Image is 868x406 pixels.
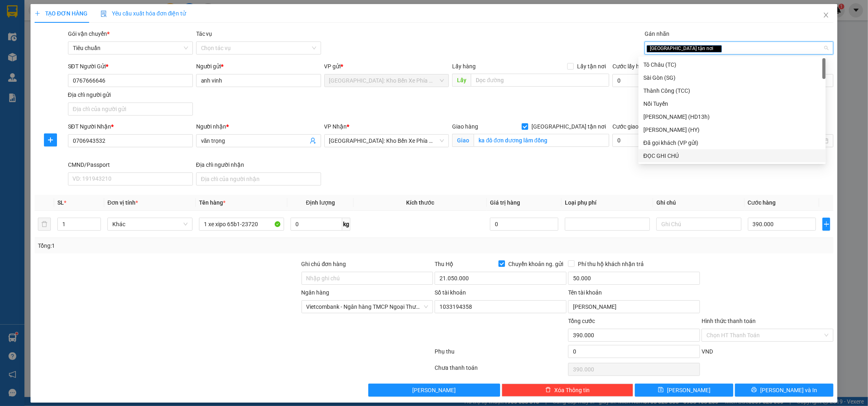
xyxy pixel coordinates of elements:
span: Kích thước [406,199,434,206]
label: Số tài khoản [435,289,466,296]
button: printer[PERSON_NAME] và In [735,384,833,397]
img: icon [101,11,107,17]
input: Cước giao hàng [612,134,689,147]
div: Phụ thu [434,347,568,361]
div: Địa chỉ người gửi [68,90,193,99]
div: Người gửi [196,62,321,71]
label: Tác vụ [196,31,212,37]
span: delete [545,387,551,393]
div: [PERSON_NAME] (HD13h) [643,112,821,121]
span: plus [823,221,830,227]
div: ĐỌC GHI CHÚ [643,151,821,160]
button: delete [38,218,51,231]
span: Chuyển khoản ng. gửi [505,260,566,268]
label: Gán nhãn [645,31,669,37]
span: Khác [112,218,188,230]
span: Vietcombank - Ngân hàng TMCP Ngoại Thương Việt Nam [306,301,429,313]
input: Giao tận nơi [474,134,609,147]
div: Tô Châu (TC) [638,58,826,71]
span: Lấy tận nơi [574,62,609,71]
input: Ghi chú đơn hàng [302,272,433,285]
span: Xóa Thông tin [554,386,590,395]
span: kg [342,218,350,231]
th: Loại phụ phí [562,195,653,211]
span: save [658,387,664,393]
div: SĐT Người Gửi [68,62,193,71]
button: [PERSON_NAME] [368,384,500,397]
input: Gán nhãn [723,43,725,53]
div: [PERSON_NAME] (HY) [643,125,821,134]
label: Tên tài khoản [568,289,602,296]
button: Close [815,4,837,27]
span: Gói vận chuyển [68,31,109,37]
span: VP Nhận [324,123,347,130]
label: Ngân hàng [302,289,330,296]
input: VD: Bàn, Ghế [199,218,284,231]
span: Tiêu chuẩn [73,42,188,54]
div: Thành Công (TCC) [643,86,821,95]
span: Định lượng [306,199,335,206]
span: [PERSON_NAME] và In [760,386,817,395]
th: Ghi chú [653,195,745,211]
div: Đã gọi khách (VP gửi) [643,138,821,147]
input: Địa chỉ của người gửi [68,103,193,116]
span: Thu Hộ [435,261,453,267]
input: Cước lấy hàng [612,74,705,87]
div: Tổng: 1 [38,241,335,250]
span: [GEOGRAPHIC_DATA] tận nơi [647,45,722,52]
div: Nối Tuyến [638,97,826,110]
span: close [823,12,829,18]
label: Cước giao hàng [612,123,653,130]
div: Địa chỉ người nhận [196,160,321,169]
div: Người nhận [196,122,321,131]
span: Phí thu hộ khách nhận trả [575,260,647,268]
div: SĐT Người Nhận [68,122,193,131]
button: deleteXóa Thông tin [502,384,634,397]
button: plus [822,218,830,231]
label: Cước lấy hàng [612,63,649,70]
span: close [715,46,719,50]
div: VP gửi [324,62,449,71]
span: Giao [452,134,474,147]
span: Lấy [452,74,471,87]
div: Đã gọi khách (VP gửi) [638,136,826,149]
span: user-add [310,138,316,144]
span: Lấy hàng [452,63,476,70]
span: [GEOGRAPHIC_DATA] tận nơi [528,122,609,131]
span: SL [57,199,64,206]
input: Tên tài khoản [568,300,700,313]
span: printer [751,387,757,393]
div: Thành Công (TCC) [638,84,826,97]
label: Ghi chú đơn hàng [302,261,346,267]
input: Địa chỉ của người nhận [196,172,321,186]
span: TẠO ĐƠN HÀNG [35,10,87,17]
span: Tên hàng [199,199,225,206]
span: Giao hàng [452,123,478,130]
span: plus [44,137,57,143]
div: Huy Dương (HD13h) [638,110,826,123]
span: plus [35,11,40,16]
span: Đơn vị tính [107,199,138,206]
button: plus [44,133,57,146]
span: [PERSON_NAME] [667,386,711,395]
span: VND [702,348,713,355]
span: Cước hàng [748,199,776,206]
div: Tô Châu (TC) [643,60,821,69]
span: Giá trị hàng [490,199,520,206]
label: Hình thức thanh toán [702,318,756,324]
div: Hoàng Yến (HY) [638,123,826,136]
div: Chưa thanh toán [434,363,568,378]
input: 0 [490,218,558,231]
div: Sài Gòn (SG) [643,73,821,82]
span: [PERSON_NAME] [412,386,456,395]
div: ĐỌC GHI CHÚ [638,149,826,162]
input: Ghi Chú [656,218,741,231]
span: Nha Trang: Kho Bến Xe Phía Nam [329,74,444,87]
div: CMND/Passport [68,160,193,169]
input: Số tài khoản [435,300,566,313]
button: save[PERSON_NAME] [635,384,733,397]
input: Dọc đường [471,74,609,87]
span: Nha Trang: Kho Bến Xe Phía Nam [329,135,444,147]
span: Tổng cước [568,318,595,324]
span: Yêu cầu xuất hóa đơn điện tử [101,10,186,17]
